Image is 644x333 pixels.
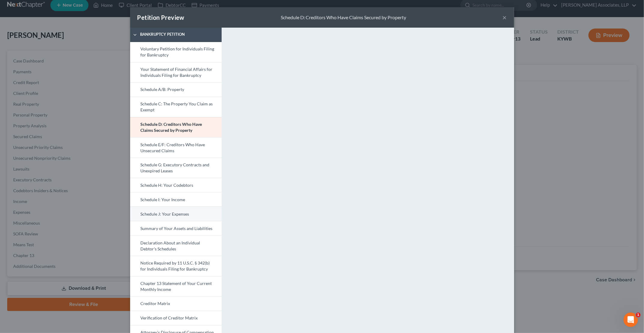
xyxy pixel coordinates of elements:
a: Schedule C: The Property You Claim as Exempt [130,97,222,117]
a: Chapter 13 Statement of Your Current Monthly Income [130,276,222,297]
a: Schedule G: Executory Contracts and Unexpired Leases [130,158,222,178]
a: Schedule I: Your Income [130,192,222,207]
a: Schedule J: Your Expenses [130,207,222,221]
div: Schedule D: Creditors Who Have Claims Secured by Property [281,14,406,21]
a: Schedule D: Creditors Who Have Claims Secured by Property [130,117,222,138]
a: Verification of Creditor Matrix [130,311,222,325]
a: Schedule E/F: Creditors Who Have Unsecured Claims [130,137,222,158]
a: Schedule H: Your Codebtors [130,178,222,192]
a: Summary of Your Assets and Liabilities [130,221,222,235]
a: Notice Required by 11 U.S.C. § 342(b) for Individuals Filing for Bankruptcy [130,256,222,276]
div: Petition Preview [137,13,184,22]
iframe: <object ng-attr-data='[URL][DOMAIN_NAME]' type='application/pdf' width='100%' height='800px'></ob... [242,42,500,282]
a: Bankruptcy Petition [130,28,222,42]
button: × [503,14,507,21]
span: Bankruptcy Petition [137,32,222,38]
a: Your Statement of Financial Affairs for Individuals Filing for Bankruptcy [130,62,222,83]
iframe: Intercom live chat [624,313,638,327]
a: Schedule A/B: Property [130,82,222,97]
span: 1 [636,313,641,317]
a: Creditor Matrix [130,296,222,311]
a: Voluntary Petition for Individuals Filing for Bankruptcy [130,42,222,62]
a: Declaration About an Individual Debtor's Schedules [130,235,222,256]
